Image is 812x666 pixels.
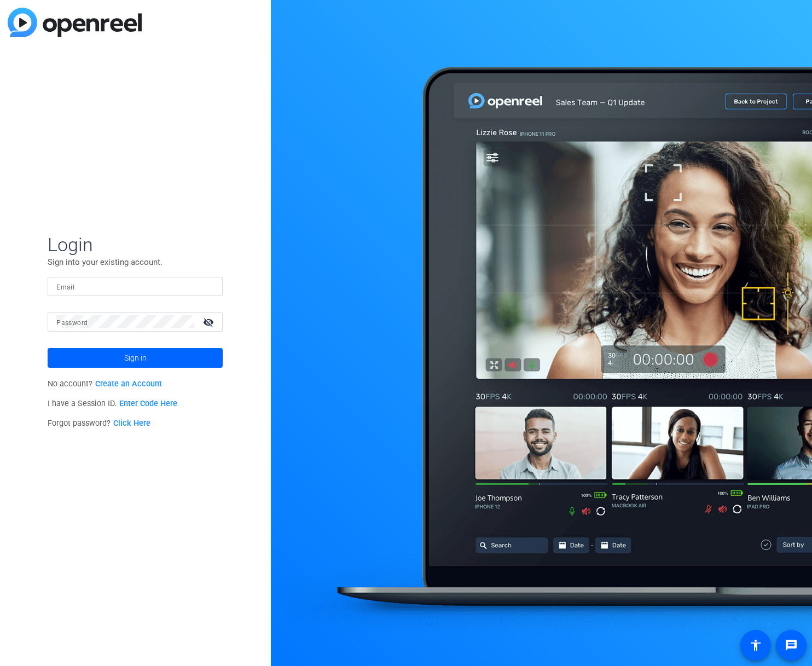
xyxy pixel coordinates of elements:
[785,639,798,652] mat-icon: message
[95,379,162,389] a: Create an Account
[48,256,223,268] p: Sign into your existing account.
[48,233,223,256] span: Login
[8,8,142,37] img: blue-gradient.svg
[749,639,762,652] mat-icon: accessibility
[48,399,177,408] span: I have a Session ID.
[56,319,88,327] mat-label: Password
[124,344,147,372] span: Sign in
[48,348,223,368] button: Sign in
[196,314,223,330] mat-icon: visibility_off
[56,280,214,293] input: Enter Email Address
[48,419,150,428] span: Forgot password?
[48,379,162,389] span: No account?
[119,399,177,408] a: Enter Code Here
[113,419,150,428] a: Click Here
[56,283,74,291] mat-label: Email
